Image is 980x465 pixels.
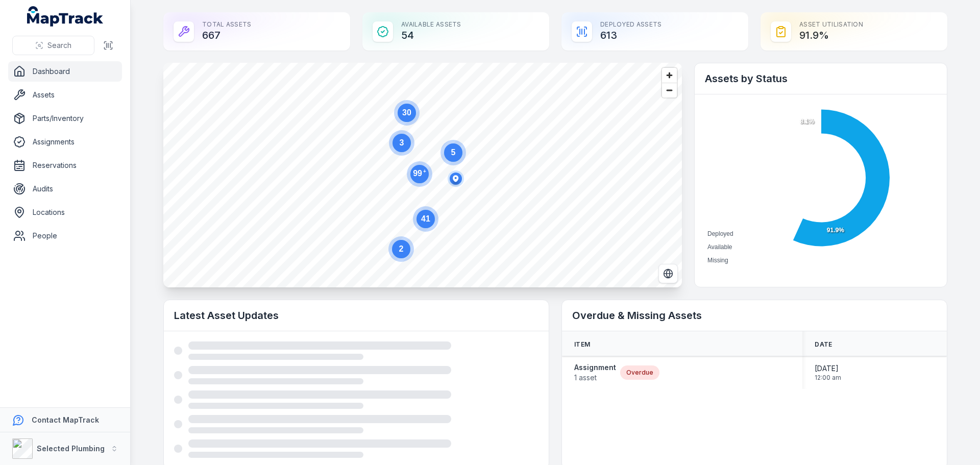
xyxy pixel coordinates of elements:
text: 2 [399,244,404,253]
span: Date [815,340,832,349]
span: [DATE] [815,363,841,374]
div: Overdue [620,365,659,380]
button: Search [12,36,94,55]
a: Reservations [8,155,122,176]
a: Assignments [8,132,122,152]
a: MapTrack [27,6,104,27]
time: 9/10/2025, 12:00:00 AM [815,363,841,382]
span: Item [574,340,590,349]
button: Zoom in [662,68,677,83]
span: Search [47,40,71,51]
button: Switch to Satellite View [658,264,678,283]
strong: Assignment [574,362,616,373]
span: 1 asset [574,373,616,383]
a: Dashboard [8,61,122,82]
span: Available [707,243,732,251]
tspan: + [423,168,426,174]
span: 12:00 am [815,374,841,382]
h2: Overdue & Missing Assets [572,308,937,323]
text: 3 [400,138,404,147]
span: Deployed [707,230,733,237]
text: 5 [451,148,456,157]
canvas: Map [163,63,682,287]
strong: Contact MapTrack [32,415,99,424]
h2: Assets by Status [705,71,937,86]
a: People [8,226,122,246]
a: Assets [8,85,122,105]
span: Missing [707,257,728,264]
text: 30 [402,108,411,117]
a: Audits [8,179,122,199]
strong: Selected Plumbing [37,444,105,453]
a: Parts/Inventory [8,108,122,129]
a: Assignment1 asset [574,362,616,383]
text: 41 [421,214,430,223]
text: 99 [413,168,426,178]
h2: Latest Asset Updates [174,308,538,323]
a: Locations [8,202,122,223]
button: Zoom out [662,83,677,97]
